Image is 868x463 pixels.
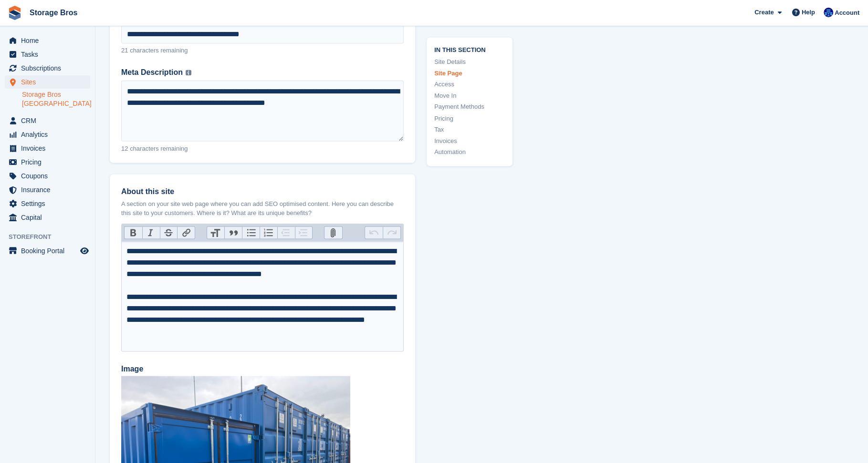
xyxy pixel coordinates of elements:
[21,244,78,257] span: Booking Portal
[121,363,404,374] label: Image
[79,245,90,257] a: Preview store
[121,199,404,217] p: A section on your site web page where you can add SEO optimised content. Here you can describe th...
[21,128,78,141] span: Analytics
[5,48,90,61] a: menu
[21,142,78,155] span: Invoices
[434,113,505,123] a: Pricing
[434,147,505,157] a: Automation
[21,48,78,61] span: Tasks
[21,197,78,210] span: Settings
[835,8,859,18] span: Account
[5,244,90,257] a: menu
[21,114,78,127] span: CRM
[5,211,90,224] a: menu
[242,226,260,239] button: Bullets
[186,70,191,75] img: icon-info-grey-7440780725fd019a000dd9b08b2336e03edf1995a4989e88bcd33f0948082b44.svg
[802,8,815,17] span: Help
[21,34,78,47] span: Home
[160,226,178,239] button: Strikethrough
[434,69,505,78] a: Site Page
[5,128,90,141] a: menu
[434,80,505,90] a: Access
[21,62,78,75] span: Subscriptions
[130,47,188,54] span: characters remaining
[434,125,505,134] a: Tax
[121,67,183,79] span: Meta Description
[5,114,90,127] a: menu
[9,232,95,242] span: Storefront
[5,155,90,169] a: menu
[277,226,295,239] button: Decrease Level
[434,58,505,67] a: Site Details
[21,169,78,183] span: Coupons
[5,62,90,75] a: menu
[8,6,22,20] img: stora-icon-8386f47178a22dfd0bd8f6a31ec36ba5ce8667c1dd55bd0f319d3a0aa187defe.svg
[434,45,505,54] span: In this section
[5,169,90,183] a: menu
[295,226,313,239] button: Increase Level
[121,144,128,152] span: 12
[26,5,81,21] a: Storage Bros
[434,136,505,145] a: Invoices
[125,226,142,239] button: Bold
[5,183,90,196] a: menu
[383,226,400,239] button: Redo
[177,226,195,239] button: Link
[121,241,404,351] trix-editor: About this site
[824,8,833,17] img: Jamie O’Mara
[22,90,90,108] a: Storage Bros [GEOGRAPHIC_DATA]
[5,197,90,210] a: menu
[224,226,242,239] button: Quote
[207,226,225,239] button: Heading
[365,226,383,239] button: Undo
[21,183,78,196] span: Insurance
[121,185,404,197] label: About this site
[5,75,90,89] a: menu
[5,34,90,47] a: menu
[434,91,505,101] a: Move In
[5,142,90,155] a: menu
[21,75,78,89] span: Sites
[21,211,78,224] span: Capital
[260,226,277,239] button: Numbers
[754,8,774,17] span: Create
[142,226,160,239] button: Italic
[121,47,128,54] span: 21
[434,103,505,112] a: Payment Methods
[324,226,342,239] button: Attach Files
[130,144,188,152] span: characters remaining
[21,155,78,169] span: Pricing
